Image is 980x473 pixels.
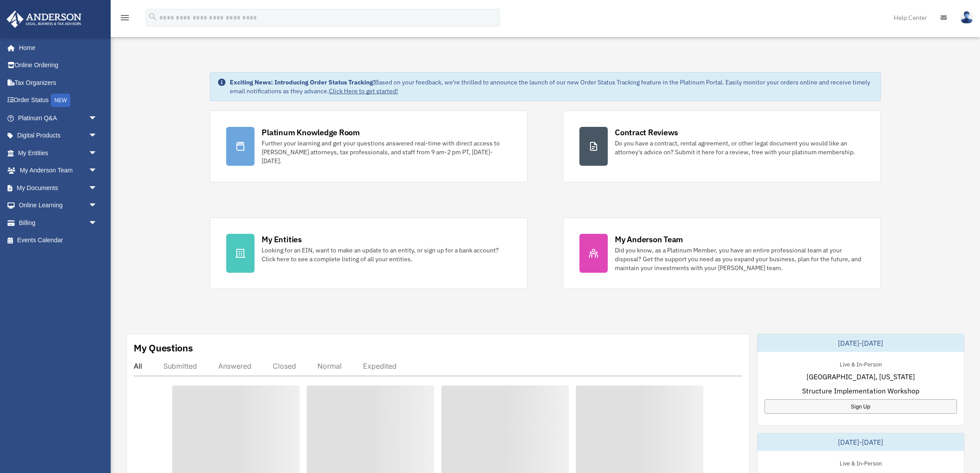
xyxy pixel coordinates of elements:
[4,11,84,28] img: Anderson Advisors Platinum Portal
[806,371,915,382] span: [GEOGRAPHIC_DATA], [US_STATE]
[833,458,889,467] div: Live & In-Person
[6,74,111,92] a: Tax Organizers
[89,197,106,215] span: arrow_drop_down
[329,87,398,95] a: Click Here to get started!
[960,11,973,24] img: User Pic
[6,197,111,214] a: Online Learningarrow_drop_down
[6,127,111,145] a: Digital Productsarrow_drop_down
[120,12,130,23] i: menu
[6,162,111,179] a: My Anderson Teamarrow_drop_down
[89,179,106,197] span: arrow_drop_down
[134,362,142,370] div: All
[764,399,957,414] a: Sign Up
[6,39,106,57] a: Home
[89,109,106,127] span: arrow_drop_down
[210,217,528,289] a: My Entities Looking for an EIN, want to make an update to an entity, or sign up for a bank accoun...
[89,214,106,232] span: arrow_drop_down
[273,362,296,370] div: Closed
[6,57,111,74] a: Online Ordering
[120,15,130,23] a: menu
[615,234,683,245] div: My Anderson Team
[51,94,70,107] div: NEW
[757,334,965,352] div: [DATE]-[DATE]
[230,78,873,95] div: Based on your feedback, we're thrilled to announce the launch of our new Order Status Tracking fe...
[89,144,106,162] span: arrow_drop_down
[833,359,889,368] div: Live & In-Person
[363,362,397,370] div: Expedited
[615,139,864,156] div: Do you have a contract, rental agreement, or other legal document you would like an attorney's ad...
[148,12,158,22] i: search
[230,78,375,86] strong: Exciting News: Introducing Order Status Tracking!
[563,111,881,182] a: Contract Reviews Do you have a contract, rental agreement, or other legal document you would like...
[615,127,678,138] div: Contract Reviews
[163,362,197,370] div: Submitted
[89,162,106,180] span: arrow_drop_down
[6,214,111,232] a: Billingarrow_drop_down
[563,217,881,289] a: My Anderson Team Did you know, as a Platinum Member, you have an entire professional team at your...
[89,127,106,145] span: arrow_drop_down
[218,362,251,370] div: Answered
[6,179,111,197] a: My Documentsarrow_drop_down
[262,246,511,263] div: Looking for an EIN, want to make an update to an entity, or sign up for a bank account? Click her...
[615,246,864,272] div: Did you know, as a Platinum Member, you have an entire professional team at your disposal? Get th...
[6,232,111,249] a: Events Calendar
[6,92,111,110] a: Order StatusNEW
[6,109,111,127] a: Platinum Q&Aarrow_drop_down
[262,234,301,245] div: My Entities
[262,127,360,138] div: Platinum Knowledge Room
[134,341,193,355] div: My Questions
[6,144,111,162] a: My Entitiesarrow_drop_down
[262,139,511,165] div: Further your learning and get your questions answered real-time with direct access to [PERSON_NAM...
[210,111,528,182] a: Platinum Knowledge Room Further your learning and get your questions answered real-time with dire...
[802,385,919,396] span: Structure Implementation Workshop
[317,362,342,370] div: Normal
[757,433,965,451] div: [DATE]-[DATE]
